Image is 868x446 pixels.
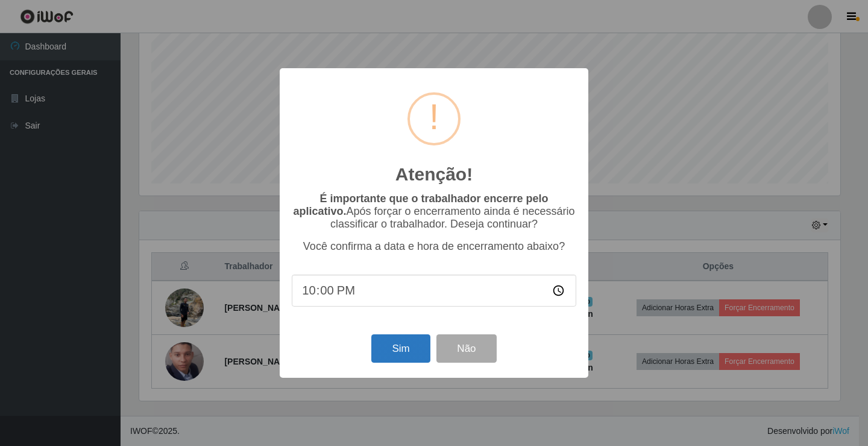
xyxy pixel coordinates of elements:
[292,193,576,231] p: Após forçar o encerramento ainda é necessário classificar o trabalhador. Deseja continuar?
[371,334,430,363] button: Sim
[292,240,576,253] p: Você confirma a data e hora de encerramento abaixo?
[436,334,496,363] button: Não
[395,164,473,185] h2: Atenção!
[293,193,548,217] b: É importante que o trabalhador encerre pelo aplicativo.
